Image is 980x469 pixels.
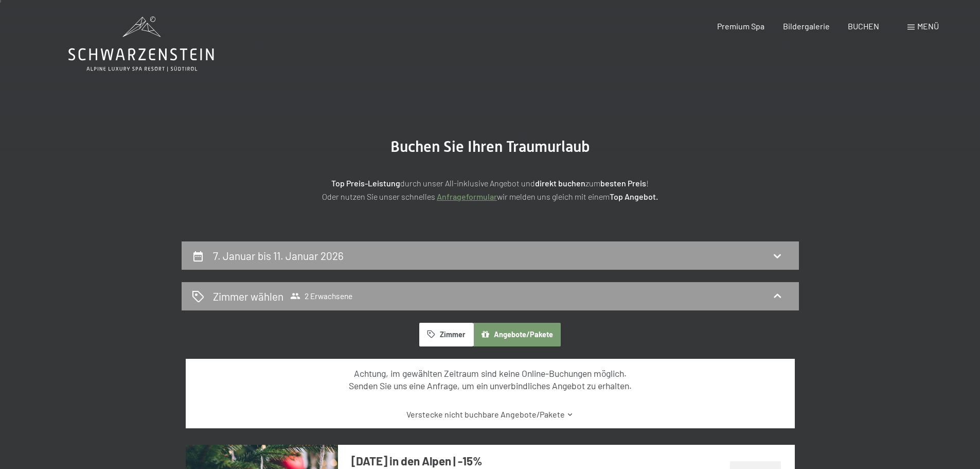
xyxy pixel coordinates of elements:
a: BUCHEN [848,21,879,31]
h2: 7. Januar bis 11. Januar 2026 [213,249,344,262]
a: Premium Spa [717,21,764,31]
p: durch unser All-inklusive Angebot und zum ! Oder nutzen Sie unser schnelles wir melden uns gleich... [233,177,747,203]
a: Anfrageformular [437,192,497,201]
h3: [DATE] in den Alpen | -15% [351,453,657,469]
a: Verstecke nicht buchbare Angebote/Pakete [204,409,776,420]
span: Menü [917,21,939,31]
strong: direkt buchen [535,178,585,188]
span: 2 Erwachsene [290,291,352,301]
strong: Top Angebot. [610,192,658,201]
button: Angebote/Pakete [473,323,561,346]
strong: besten Preis [600,178,646,188]
span: Buchen Sie Ihren Traumurlaub [390,137,590,155]
div: Achtung, im gewählten Zeitraum sind keine Online-Buchungen möglich. Senden Sie uns eine Anfrage, ... [204,367,776,392]
a: Bildergalerie [783,21,830,31]
h2: Zimmer wählen [213,289,283,304]
button: Zimmer [419,323,473,346]
strong: Top Preis-Leistung [331,178,400,188]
